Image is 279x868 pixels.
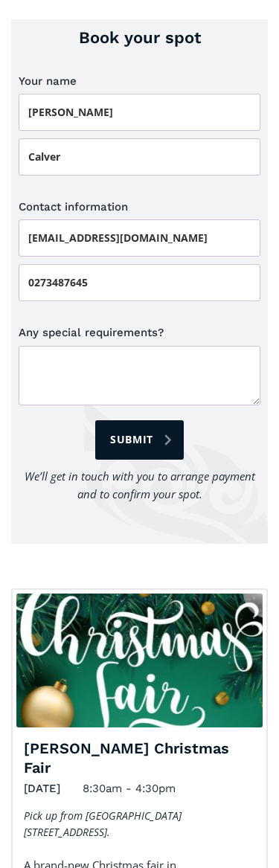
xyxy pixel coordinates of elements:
[19,27,260,50] h3: Book your spot
[19,324,260,342] label: Any special requirements?
[16,594,263,727] img: Christmas Fair
[19,138,260,176] input: Last name
[19,72,260,518] form: Day trip booking
[19,198,128,216] legend: Contact information
[95,420,184,460] input: Submit
[19,467,260,503] div: We’ll get in touch with you to arrange payment and to confirm your spot.
[19,264,260,301] input: Phone
[19,94,260,131] input: First name
[24,808,255,841] p: Pick up from [GEOGRAPHIC_DATA] [STREET_ADDRESS].
[83,781,176,797] div: 8:30am - 4:30pm
[19,72,77,90] legend: Your name
[19,219,260,257] input: Email
[24,739,255,777] h3: [PERSON_NAME] Christmas Fair
[24,781,60,797] div: [DATE]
